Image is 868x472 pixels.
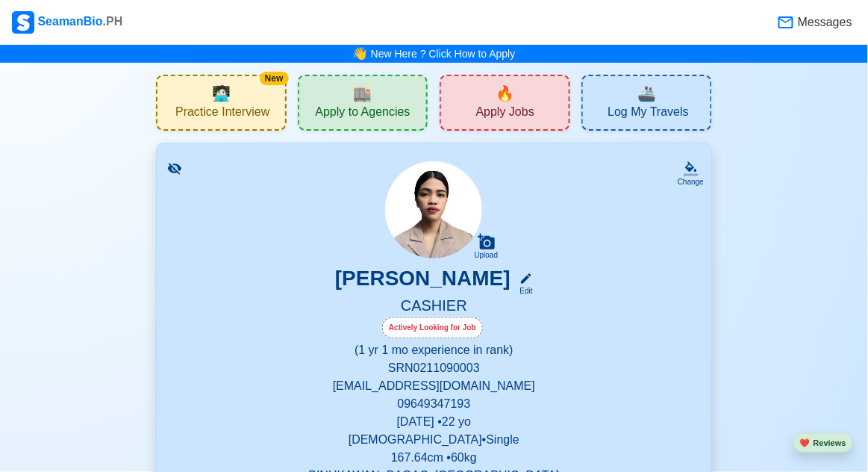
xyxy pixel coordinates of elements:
[637,82,656,105] span: travel
[103,15,123,28] span: .PH
[12,11,122,34] div: SeamanBio
[335,266,511,296] h3: [PERSON_NAME]
[382,317,483,338] div: Actively Looking for Job
[175,296,693,317] h5: CASHIER
[175,449,693,467] p: 167.64 cm • 60 kg
[608,105,688,123] span: Log My Travels
[475,251,499,260] div: Upload
[354,82,372,105] span: agencies
[12,11,34,34] img: Logo
[175,359,693,377] p: SRN 0211090003
[175,105,269,123] span: Practice Interview
[496,82,514,105] span: new
[800,438,811,447] span: heart
[315,105,410,123] span: Apply to Agencies
[349,43,371,66] span: bell
[793,433,853,453] button: heartReviews
[175,341,693,359] p: (1 yr 1 mo experience in rank)
[175,431,693,449] p: [DEMOGRAPHIC_DATA] • Single
[175,413,693,431] p: [DATE] • 22 yo
[260,72,289,85] div: New
[212,82,231,105] span: interview
[175,377,693,395] p: [EMAIL_ADDRESS][DOMAIN_NAME]
[678,176,704,187] div: Change
[371,48,516,60] a: New Here ? Click How to Apply
[795,13,852,31] span: Messages
[175,395,693,413] p: 09649347193
[513,285,533,296] div: Edit
[476,105,534,123] span: Apply Jobs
